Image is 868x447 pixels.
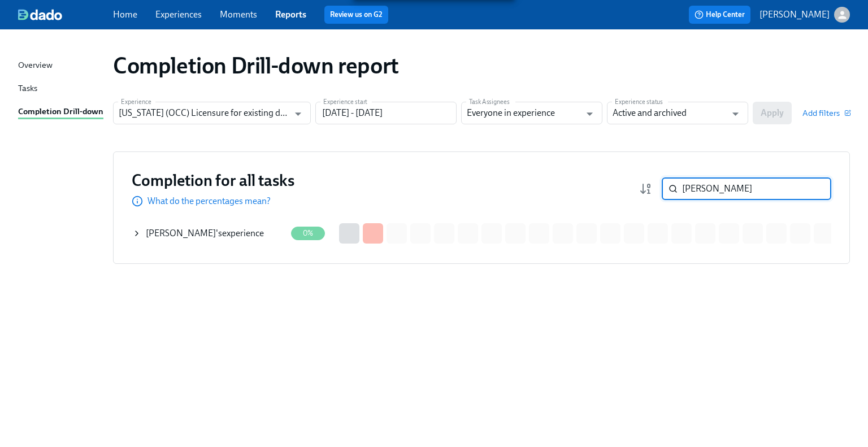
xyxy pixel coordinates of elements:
a: Tasks [18,82,104,96]
img: dado [18,9,62,20]
button: Add filters [802,107,850,119]
div: 's experience [146,227,264,240]
a: Completion Drill-down [18,105,104,119]
button: Open [581,105,598,123]
a: Experiences [155,9,202,20]
div: [PERSON_NAME]'sexperience [132,222,286,245]
a: dado [18,9,113,20]
div: Overview [18,59,53,73]
div: Tasks [18,82,37,96]
a: Moments [220,9,257,20]
p: What do the percentages mean? [147,195,271,207]
span: 0% [296,229,320,237]
button: [PERSON_NAME] [759,7,850,23]
a: Overview [18,59,104,73]
span: Help Center [695,9,745,20]
input: Search by name [682,177,831,200]
a: Reports [275,9,306,20]
h1: Completion Drill-down report [113,52,399,79]
button: Review us on G2 [324,6,388,24]
h3: Completion for all tasks [132,170,294,190]
button: Open [727,105,744,123]
a: Home [113,9,137,20]
span: [PERSON_NAME] [146,228,216,238]
p: [PERSON_NAME] [759,8,830,21]
a: Review us on G2 [330,9,383,20]
button: Open [289,105,307,123]
button: Help Center [689,6,750,24]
